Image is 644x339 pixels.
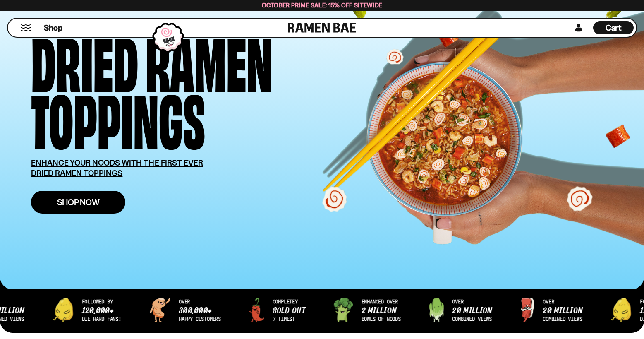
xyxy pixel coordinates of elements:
[31,158,203,178] u: ENHANCE YOUR NOODS WITH THE FIRST EVER DRIED RAMEN TOPPINGS
[146,32,272,89] div: Ramen
[262,1,383,9] span: October Prime Sale: 15% off Sitewide
[20,24,31,31] button: Mobile Menu Trigger
[31,191,125,214] a: Shop Now
[57,198,100,207] span: Shop Now
[44,22,62,34] span: Shop
[31,89,205,145] div: Toppings
[44,21,62,34] a: Shop
[31,32,138,89] div: Dried
[606,23,622,33] span: Cart
[593,19,634,37] div: Cart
